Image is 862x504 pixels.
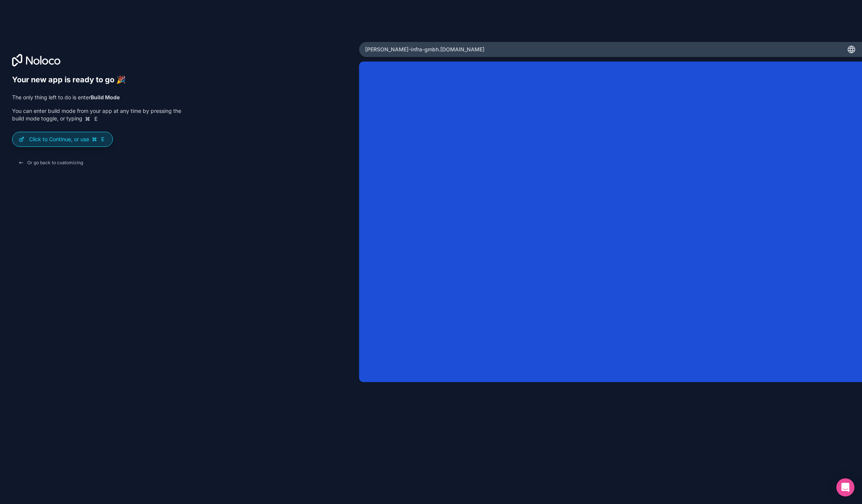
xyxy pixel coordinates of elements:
[359,62,862,382] iframe: App Preview
[12,107,181,123] p: You can enter build mode from your app at any time by pressing the build mode toggle, or typing
[12,94,181,101] p: The only thing left to do is enter
[100,136,106,142] span: E
[12,75,181,85] h6: Your new app is ready to go 🎉
[365,46,484,53] span: [PERSON_NAME]-infra-gmbh .[DOMAIN_NAME]
[29,136,106,143] p: Click to Continue, or use
[91,94,120,100] strong: Build Mode
[93,116,99,122] span: E
[836,478,854,496] div: Open Intercom Messenger
[12,156,89,170] button: Or go back to customizing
